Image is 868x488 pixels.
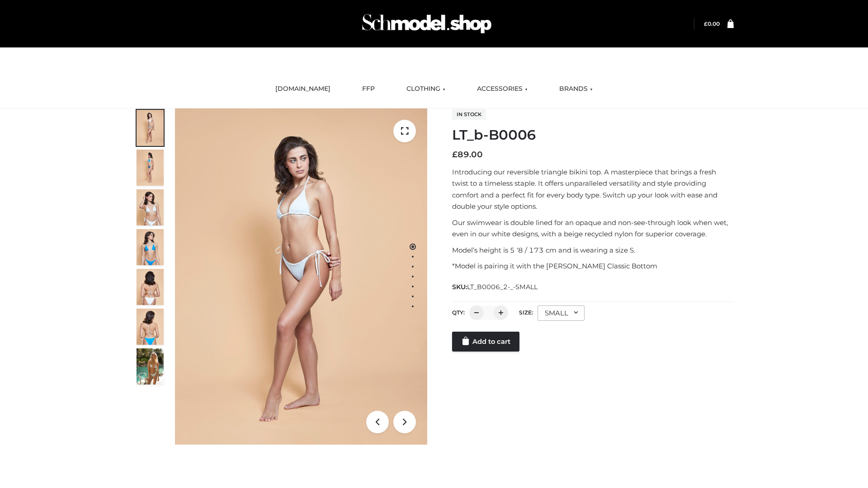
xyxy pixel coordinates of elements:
div: SMALL [538,305,585,321]
bdi: 89.00 [452,150,483,160]
a: ACCESSORIES [470,79,534,99]
span: In stock [452,109,486,120]
img: ArielClassicBikiniTop_CloudNine_AzureSky_OW114ECO_4-scaled.jpg [137,229,164,265]
img: ArielClassicBikiniTop_CloudNine_AzureSky_OW114ECO_1 [175,108,427,445]
img: ArielClassicBikiniTop_CloudNine_AzureSky_OW114ECO_7-scaled.jpg [137,269,164,305]
bdi: 0.00 [704,20,720,27]
label: Size: [519,309,533,316]
span: £ [452,150,458,160]
span: SKU: [452,282,538,292]
a: Add to cart [452,332,519,352]
img: ArielClassicBikiniTop_CloudNine_AzureSky_OW114ECO_3-scaled.jpg [137,189,164,225]
img: ArielClassicBikiniTop_CloudNine_AzureSky_OW114ECO_2-scaled.jpg [137,150,164,186]
h1: LT_b-B0006 [452,127,734,143]
a: CLOTHING [400,79,452,99]
img: Schmodel Admin 964 [359,6,495,42]
p: *Model is pairing it with the [PERSON_NAME] Classic Bottom [452,260,734,272]
label: QTY: [452,309,465,316]
img: ArielClassicBikiniTop_CloudNine_AzureSky_OW114ECO_8-scaled.jpg [137,309,164,345]
img: ArielClassicBikiniTop_CloudNine_AzureSky_OW114ECO_1-scaled.jpg [137,110,164,146]
p: Model’s height is 5 ‘8 / 173 cm and is wearing a size S. [452,244,734,256]
span: £ [704,20,708,27]
a: £0.00 [704,20,720,27]
p: Our swimwear is double lined for an opaque and non-see-through look when wet, even in our white d... [452,217,734,240]
a: FFP [355,79,382,99]
a: [DOMAIN_NAME] [269,79,337,99]
img: Arieltop_CloudNine_AzureSky2.jpg [137,348,164,385]
span: LT_B0006_2-_-SMALL [467,283,538,291]
a: BRANDS [552,79,599,99]
p: Introducing our reversible triangle bikini top. A masterpiece that brings a fresh twist to a time... [452,166,734,212]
